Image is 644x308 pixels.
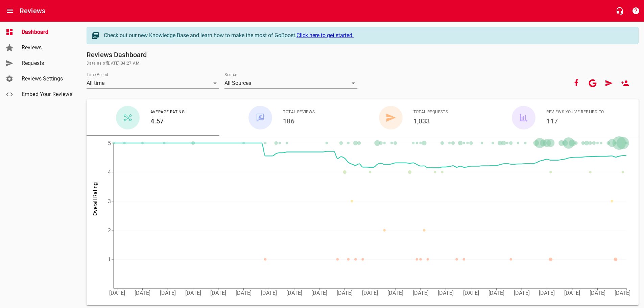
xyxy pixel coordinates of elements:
[135,290,150,296] tspan: [DATE]
[628,3,644,19] button: Support Portal
[261,290,277,296] tspan: [DATE]
[546,116,604,126] h6: 117
[413,109,448,116] span: Total Requests
[590,290,605,296] tspan: [DATE]
[87,49,639,60] h6: Reviews Dashboard
[160,290,176,296] tspan: [DATE]
[615,290,630,296] tspan: [DATE]
[87,60,639,67] span: Data as of [DATE] 04:27 AM
[612,3,628,19] button: Live Chat
[150,109,185,116] span: Average Rating
[546,109,604,116] span: Reviews You've Replied To
[92,182,98,216] tspan: Overall Rating
[362,290,378,296] tspan: [DATE]
[311,290,327,296] tspan: [DATE]
[108,198,111,205] tspan: 3
[108,227,111,234] tspan: 2
[387,290,403,296] tspan: [DATE]
[585,75,601,91] button: Your google account is connected
[463,290,479,296] tspan: [DATE]
[224,78,357,89] div: All Sources
[564,290,580,296] tspan: [DATE]
[150,116,185,126] h6: 4.57
[601,75,617,91] a: Request Review
[22,59,73,67] span: Requests
[236,290,252,296] tspan: [DATE]
[87,73,108,77] label: Time Period
[224,73,237,77] label: Source
[108,256,111,263] tspan: 1
[514,290,530,296] tspan: [DATE]
[20,5,45,16] h6: Reviews
[185,290,201,296] tspan: [DATE]
[438,290,454,296] tspan: [DATE]
[337,290,353,296] tspan: [DATE]
[109,290,125,296] tspan: [DATE]
[286,290,302,296] tspan: [DATE]
[22,28,73,36] span: Dashboard
[283,116,315,126] h6: 186
[568,75,585,91] button: Your Facebook account is connected
[210,290,226,296] tspan: [DATE]
[22,90,73,98] span: Embed Your Reviews
[87,78,219,89] div: All time
[22,75,73,83] span: Reviews Settings
[296,32,354,39] a: Click here to get started.
[2,3,18,19] button: Open drawer
[413,290,429,296] tspan: [DATE]
[108,169,111,175] tspan: 4
[108,140,111,146] tspan: 5
[413,116,448,126] h6: 1,033
[22,44,73,52] span: Reviews
[539,290,555,296] tspan: [DATE]
[104,31,631,40] div: Check out our new Knowledge Base and learn how to make the most of GoBoost.
[488,290,504,296] tspan: [DATE]
[617,75,633,91] a: New User
[283,109,315,116] span: Total Reviews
